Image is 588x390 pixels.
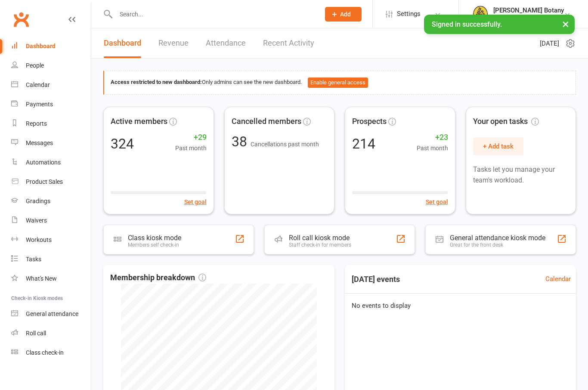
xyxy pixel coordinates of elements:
div: Product Sales [26,178,63,185]
a: Dashboard [11,37,91,56]
div: Staff check-in for members [289,242,351,248]
div: Class kiosk mode [128,234,181,242]
a: Payments [11,95,91,114]
div: Dashboard [26,43,56,50]
span: Membership breakdown [110,272,206,284]
a: Attendance [206,28,246,58]
a: Product Sales [11,172,91,192]
button: × [558,15,573,33]
button: + Add task [473,137,523,155]
a: Gradings [11,192,91,211]
a: Clubworx [10,9,32,30]
button: Add [325,7,362,22]
span: Signed in successfully. [432,20,502,28]
div: Only admins can see the new dashboard. [111,77,569,88]
span: +23 [417,131,448,144]
button: Set goal [426,197,448,207]
div: Class check-in [26,349,64,356]
span: 38 [232,133,251,150]
div: No events to display [341,294,579,318]
div: 214 [352,137,375,151]
div: General attendance [26,310,78,317]
div: [PERSON_NAME] Botany [493,6,564,14]
div: Workouts [26,236,52,243]
span: [DATE] [540,38,559,49]
div: Tasks [26,256,41,263]
div: 324 [111,137,134,151]
h3: [DATE] events [345,272,407,287]
a: Class kiosk mode [11,343,91,362]
div: Reports [26,120,47,127]
div: Waivers [26,217,47,224]
div: What's New [26,275,57,282]
div: People [26,62,44,69]
div: Roll call [26,330,46,337]
a: Dashboard [104,28,141,58]
div: General attendance kiosk mode [450,234,545,242]
div: Roll call kiosk mode [289,234,351,242]
input: Search... [113,8,314,20]
span: Add [340,11,351,18]
span: Past month [417,143,448,153]
a: Calendar [11,75,91,95]
span: +29 [175,131,207,144]
span: Cancelled members [232,115,301,128]
a: People [11,56,91,75]
div: Gradings [26,198,50,204]
a: Calendar [545,274,571,284]
a: Roll call [11,324,91,343]
span: Settings [397,4,421,24]
a: Reports [11,114,91,133]
div: Great for the front desk [450,242,545,248]
a: General attendance kiosk mode [11,304,91,324]
span: Your open tasks [473,115,539,128]
span: Active members [111,115,167,128]
div: Payments [26,101,53,108]
span: Past month [175,143,207,153]
span: Prospects [352,115,387,128]
p: Tasks let you manage your team's workload. [473,164,569,186]
div: Members self check-in [128,242,181,248]
a: Recent Activity [263,28,314,58]
span: Cancellations past month [251,141,319,148]
a: What's New [11,269,91,288]
button: Enable general access [308,77,368,88]
a: Waivers [11,211,91,230]
div: Messages [26,139,53,146]
div: Automations [26,159,61,166]
strong: Access restricted to new dashboard: [111,79,202,85]
a: Workouts [11,230,91,250]
a: Messages [11,133,91,153]
div: Calendar [26,81,50,88]
button: Set goal [184,197,207,207]
div: [PERSON_NAME] Botany [493,14,564,22]
a: Revenue [158,28,189,58]
img: thumb_image1629331612.png [472,6,489,23]
a: Tasks [11,250,91,269]
a: Automations [11,153,91,172]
